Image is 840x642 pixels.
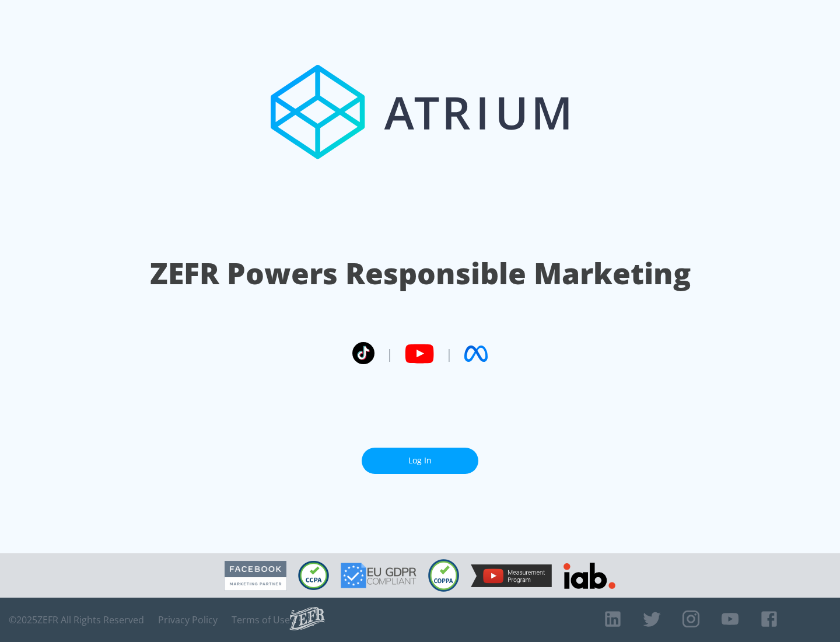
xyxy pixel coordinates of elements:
a: Log In [362,448,478,474]
img: YouTube Measurement Program [471,564,552,587]
img: IAB [563,563,615,589]
a: Privacy Policy [158,614,218,626]
span: © 2025 ZEFR All Rights Reserved [9,614,144,626]
h1: ZEFR Powers Responsible Marketing [150,253,691,294]
img: Facebook Marketing Partner [225,561,286,591]
img: CCPA Compliant [298,561,329,590]
span: | [446,345,453,362]
span: | [386,345,393,362]
img: GDPR Compliant [341,563,416,588]
img: COPPA Compliant [428,559,459,592]
a: Terms of Use [232,614,290,626]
